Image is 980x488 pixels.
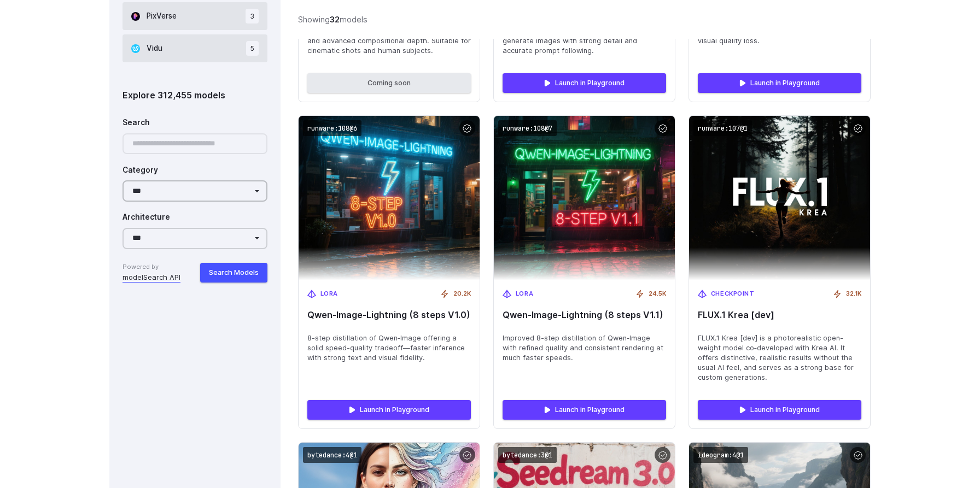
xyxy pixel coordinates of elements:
span: 5 [246,41,259,56]
div: Explore 312,455 models [122,89,267,103]
img: FLUX.1 Krea [dev] [689,116,870,280]
span: Checkpoint [711,289,755,299]
a: Launch in Playground [698,73,861,93]
select: Architecture [122,228,267,249]
code: runware:108@6 [303,120,361,136]
code: runware:107@1 [693,120,752,136]
span: 8-step distillation of Qwen‑Image offering a solid speed-quality tradeoff—faster inference with s... [307,333,471,363]
span: FLUX.1 Krea [dev] is a photorealistic open-weight model co‑developed with Krea AI. It offers dist... [698,333,861,383]
button: Coming soon [307,73,471,93]
button: Search Models [200,263,267,283]
span: LoRA [320,289,338,299]
span: Qwen‑Image-Lightning (8 steps V1.1) [503,310,666,320]
label: Architecture [122,211,170,224]
span: PixVerse [147,10,177,22]
span: Qwen‑Image-Lightning (8 steps V1.0) [307,310,471,320]
div: Showing models [298,13,367,26]
a: Launch in Playground [503,400,666,420]
a: modelSearch API [122,272,180,283]
span: 3 [246,9,259,23]
span: 24.5K [649,289,666,299]
span: FLUX.1 Krea [dev] [698,310,861,320]
a: Launch in Playground [698,400,861,420]
img: Qwen‑Image-Lightning (8 steps V1.1) [494,116,675,280]
select: Category [122,180,267,202]
a: Launch in Playground [307,400,471,420]
strong: 32 [330,15,340,24]
span: 20.2K [453,289,471,299]
code: ideogram:4@1 [693,447,748,463]
label: Search [122,117,150,129]
button: PixVerse 3 [122,2,267,30]
span: Vidu [147,43,162,55]
span: Improved 8-step distillation of Qwen‑Image with refined quality and consistent rendering at much ... [503,333,666,363]
code: bytedance:4@1 [303,447,361,463]
span: Powered by [122,262,180,272]
a: Launch in Playground [503,73,666,93]
span: 32.1K [846,289,861,299]
img: Qwen‑Image-Lightning (8 steps V1.0) [299,116,480,280]
code: runware:108@7 [498,120,557,136]
code: bytedance:3@1 [498,447,557,463]
button: Vidu 5 [122,34,267,62]
label: Category [122,164,158,177]
span: LoRA [516,289,533,299]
